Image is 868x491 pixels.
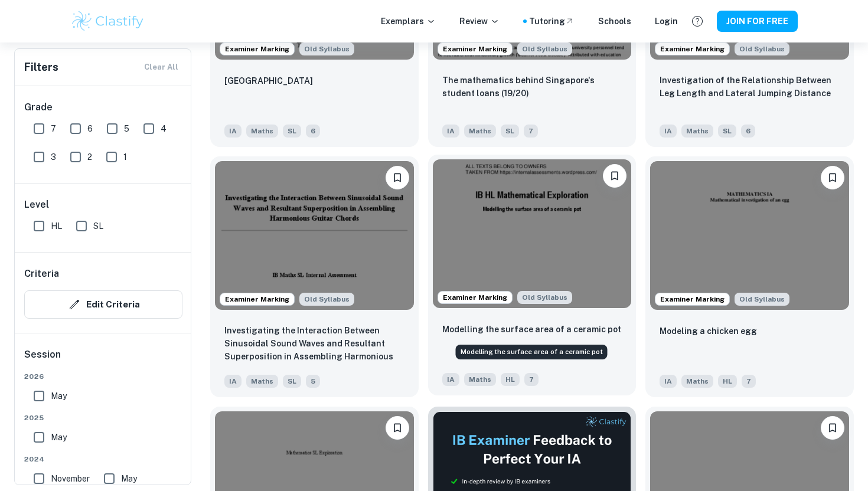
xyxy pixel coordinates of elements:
span: Old Syllabus [299,42,354,55]
span: 6 [87,122,93,135]
a: Examiner MarkingAlthough this IA is written for the old math syllabus (last exam in November 2020... [645,156,854,397]
span: SL [283,125,301,138]
p: Review [459,15,500,28]
a: Examiner MarkingAlthough this IA is written for the old math syllabus (last exam in November 2020... [210,156,419,397]
button: Please log in to bookmark exemplars [603,164,626,188]
div: Although this IA is written for the old math syllabus (last exam in November 2020), the current I... [299,293,354,306]
span: IA [224,125,242,138]
span: 7 [742,375,756,388]
span: Examiner Marking [220,44,294,54]
div: Although this IA is written for the old math syllabus (last exam in November 2020), the current I... [735,293,789,306]
button: Edit Criteria [24,290,182,319]
div: Although this IA is written for the old math syllabus (last exam in November 2020), the current I... [299,42,354,55]
span: IA [442,373,459,386]
span: Maths [464,125,496,138]
span: 2024 [24,454,182,464]
a: Schools [598,15,631,28]
span: May [51,389,67,402]
img: Maths IA example thumbnail: Investigating the Interaction Between Si [215,161,414,310]
div: Although this IA is written for the old math syllabus (last exam in November 2020), the current I... [735,42,789,55]
img: Clastify logo [70,9,145,33]
a: Tutoring [529,15,575,28]
span: Maths [246,125,278,138]
span: Examiner Marking [438,292,512,303]
span: IA [660,375,677,388]
button: Help and Feedback [687,11,707,31]
span: Maths [246,375,278,388]
span: SL [501,125,519,138]
span: Maths [464,373,496,386]
span: HL [51,220,62,233]
p: Modelling the surface area of a ceramic pot [442,323,621,336]
p: Investigating the Interaction Between Sinusoidal Sound Waves and Resultant Superposition in Assem... [224,324,404,364]
span: 2026 [24,371,182,382]
span: SL [718,125,736,138]
span: Old Syllabus [735,293,789,306]
span: Old Syllabus [517,42,572,55]
button: Please log in to bookmark exemplars [821,166,844,189]
span: SL [283,375,301,388]
img: Maths IA example thumbnail: Modelling the surface area of a ceramic [433,159,632,308]
span: HL [718,375,737,388]
div: Modelling the surface area of a ceramic pot [456,345,608,359]
span: 6 [306,125,320,138]
p: Investigation of the Relationship Between Leg Length and Lateral Jumping Distance [660,74,840,100]
span: 7 [51,122,56,135]
span: 7 [524,373,539,386]
button: Please log in to bookmark exemplars [821,416,844,440]
h6: Level [24,198,182,212]
span: Maths [681,125,713,138]
span: November [51,472,90,485]
span: 7 [524,125,538,138]
span: May [121,472,137,485]
span: 5 [306,375,320,388]
h6: Criteria [24,267,59,281]
span: Examiner Marking [655,294,729,305]
span: IA [442,125,459,138]
span: Old Syllabus [517,291,572,304]
span: IA [224,375,242,388]
span: 4 [161,122,167,135]
span: Maths [681,375,713,388]
p: Exemplars [381,15,436,28]
span: 2025 [24,413,182,423]
h6: Session [24,348,182,371]
p: Tower of Hanoi [224,74,313,87]
h6: Filters [24,59,58,76]
p: Modeling a chicken egg [660,325,757,338]
p: The mathematics behind Singapore's student loans (19/20) [442,74,622,100]
button: Please log in to bookmark exemplars [386,416,409,440]
span: Old Syllabus [735,42,789,55]
span: 6 [741,125,755,138]
span: IA [660,125,677,138]
span: Examiner Marking [220,294,294,305]
a: Examiner MarkingAlthough this IA is written for the old math syllabus (last exam in November 2020... [428,156,637,397]
button: JOIN FOR FREE [717,11,798,32]
span: SL [93,220,103,233]
div: Although this IA is written for the old math syllabus (last exam in November 2020), the current I... [517,42,572,55]
span: Examiner Marking [655,44,729,54]
div: Although this IA is written for the old math syllabus (last exam in November 2020), the current I... [517,291,572,304]
span: 3 [51,150,56,163]
span: HL [501,373,520,386]
span: Examiner Marking [438,44,512,54]
span: 1 [123,150,127,163]
span: 5 [124,122,129,135]
h6: Grade [24,100,182,114]
img: Maths IA example thumbnail: Modeling a chicken egg [650,161,849,310]
span: May [51,431,67,444]
a: Login [655,15,678,28]
span: Old Syllabus [299,293,354,306]
span: 2 [87,150,92,163]
button: Please log in to bookmark exemplars [386,166,409,189]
